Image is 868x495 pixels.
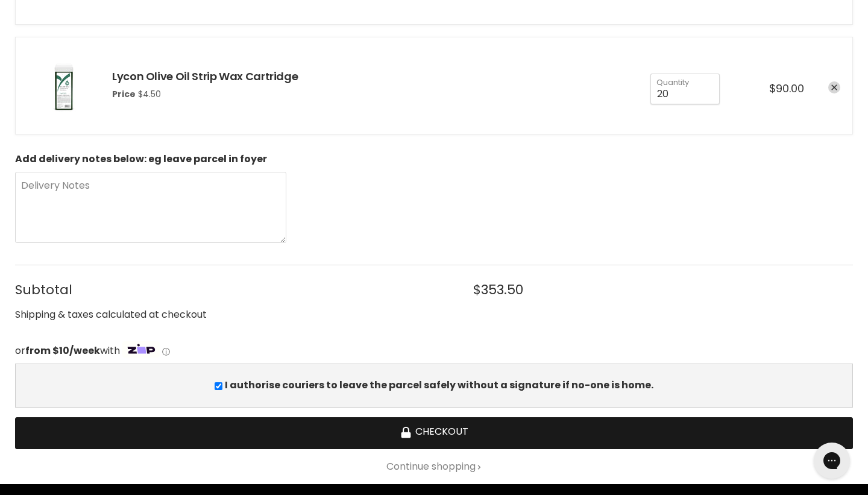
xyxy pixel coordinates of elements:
span: $353.50 [473,282,523,297]
input: Quantity [650,74,720,104]
iframe: Gorgias live chat messenger [808,438,856,483]
span: Subtotal [15,282,450,297]
div: Shipping & taxes calculated at checkout [15,307,853,323]
a: Lycon Olive Oil Strip Wax Cartridge [112,69,298,84]
img: Lycon Olive Oil Strip Wax Cartridge [28,49,100,122]
span: $90.00 [769,81,804,96]
img: Zip Logo [122,341,160,358]
strong: from $10/week [25,344,100,358]
span: or with [15,344,120,358]
b: Add delivery notes below: eg leave parcel in foyer [15,152,267,166]
a: Continue shopping [15,461,853,472]
span: $4.50 [138,88,161,100]
a: remove Lycon Olive Oil Strip Wax Cartridge [828,81,840,93]
span: Price [112,88,136,100]
button: Checkout [15,417,853,449]
b: I authorise couriers to leave the parcel safely without a signature if no-one is home. [225,378,653,392]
